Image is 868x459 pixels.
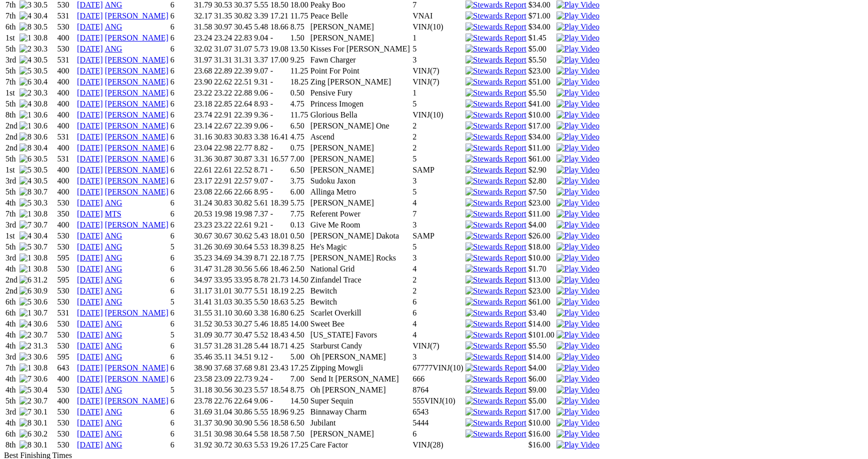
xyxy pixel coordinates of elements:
a: [PERSON_NAME] [105,374,168,383]
a: [DATE] [77,231,103,240]
img: 2 [19,44,31,53]
img: Stewards Report [465,187,526,196]
img: Stewards Report [465,176,526,185]
img: 1 [19,121,31,130]
a: View replay [556,77,599,86]
a: [PERSON_NAME] [105,165,168,174]
td: 32.02 [193,44,212,54]
td: $34.00 [528,22,555,32]
a: [DATE] [77,55,103,64]
img: Play Video [556,275,599,284]
img: Play Video [556,319,599,328]
a: ANG [105,418,122,427]
a: View replay [556,220,599,229]
img: 1 [19,110,31,119]
td: 30.45 [233,22,252,32]
img: Play Video [556,352,599,361]
a: ANG [105,385,122,394]
a: View replay [556,363,599,372]
img: 6 [19,429,31,438]
td: 23.24 [213,33,232,43]
img: Stewards Report [465,407,526,416]
a: View replay [556,330,599,339]
img: Play Video [556,253,599,262]
td: 1 [412,33,463,43]
td: Peace Belle [310,11,411,21]
img: Stewards Report [465,396,526,405]
td: 6 [170,44,193,54]
img: Play Video [556,231,599,240]
a: View replay [556,297,599,306]
td: VNAI [412,11,463,21]
img: Play Video [556,363,599,372]
img: Play Video [556,22,599,31]
a: View replay [556,308,599,317]
td: 5.73 [253,44,268,54]
img: Play Video [556,220,599,229]
a: [DATE] [77,33,103,42]
img: Stewards Report [465,121,526,130]
a: [DATE] [77,176,103,185]
td: 6 [170,11,193,21]
td: 1.50 [290,33,309,43]
td: 18.66 [270,22,289,32]
td: [PERSON_NAME] [310,22,411,32]
td: 531 [57,11,76,21]
a: View replay [556,187,599,196]
img: Play Video [556,99,599,108]
img: 2 [19,88,31,97]
a: [DATE] [77,110,103,119]
a: [DATE] [77,11,103,20]
td: 5 [412,44,463,54]
img: 4 [19,11,31,20]
img: Stewards Report [465,341,526,350]
a: View replay [556,440,599,449]
a: View replay [556,154,599,163]
img: Play Video [556,143,599,152]
img: Stewards Report [465,220,526,229]
a: [DATE] [77,396,103,405]
td: 11.75 [290,11,309,21]
img: Play Video [556,66,599,75]
a: View replay [556,0,599,9]
td: Kisses For [PERSON_NAME] [310,44,411,54]
a: [DATE] [77,77,103,86]
a: View replay [556,231,599,240]
img: Play Video [556,132,599,141]
img: Stewards Report [465,319,526,328]
img: 6 [19,77,31,86]
img: Play Video [556,176,599,185]
td: 400 [57,33,76,43]
a: View replay [556,253,599,262]
td: $71.00 [528,11,555,21]
a: [PERSON_NAME] [105,132,168,141]
td: [PERSON_NAME] [310,33,411,43]
a: ANG [105,429,122,438]
td: 5.48 [253,22,268,32]
a: View replay [556,242,599,251]
a: View replay [556,264,599,273]
td: 5th [5,44,18,54]
a: [PERSON_NAME] [105,187,168,196]
img: Play Video [556,330,599,339]
img: Stewards Report [465,33,526,42]
a: [DATE] [77,319,103,328]
a: ANG [105,22,122,31]
a: View replay [556,341,599,350]
a: View replay [556,385,599,394]
a: View replay [556,121,599,130]
img: Stewards Report [465,77,526,86]
img: Stewards Report [465,385,526,394]
img: Stewards Report [465,154,526,163]
img: 7 [19,220,31,229]
img: 6 [19,154,31,163]
a: ANG [105,275,122,284]
a: [DATE] [77,66,103,75]
img: 5 [19,165,31,174]
a: View replay [556,396,599,405]
td: VINJ(10) [412,22,463,32]
img: Stewards Report [465,374,526,383]
img: 5 [19,297,31,306]
img: Stewards Report [465,55,526,64]
td: 30.5 [33,22,56,32]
